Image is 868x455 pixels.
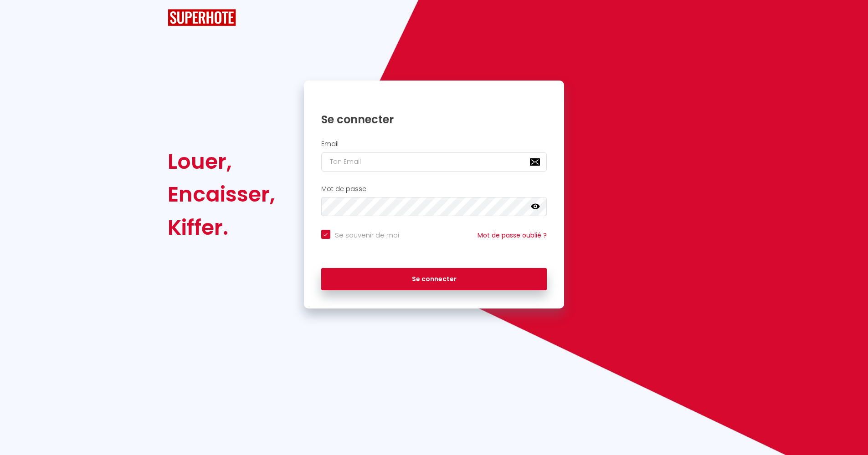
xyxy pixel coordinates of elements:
button: Ouvrir le widget de chat LiveChat [7,4,35,31]
h1: Se connecter [321,112,547,126]
img: SuperHote logo [168,9,236,26]
button: Se connecter [321,268,547,291]
h2: Email [321,140,547,148]
a: Mot de passe oublié ? [478,231,547,240]
input: Ton Email [321,152,547,172]
div: Encaisser, [168,178,275,211]
div: Kiffer. [168,211,275,244]
h2: Mot de passe [321,185,547,193]
div: Louer, [168,145,275,178]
